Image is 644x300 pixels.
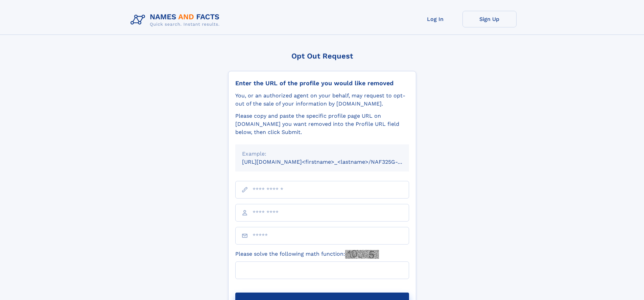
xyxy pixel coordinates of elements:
[235,250,379,259] label: Please solve the following math function:
[228,52,416,60] div: Opt Out Request
[235,112,409,136] div: Please copy and paste the specific profile page URL on [DOMAIN_NAME] you want removed into the Pr...
[128,11,225,29] img: Logo Names and Facts
[235,79,409,87] div: Enter the URL of the profile you would like removed
[462,11,517,27] a: Sign Up
[242,150,402,158] div: Example:
[408,11,462,27] a: Log In
[242,159,422,165] small: [URL][DOMAIN_NAME]<firstname>_<lastname>/NAF325G-xxxxxxxx
[235,92,409,108] div: You, or an authorized agent on your behalf, may request to opt-out of the sale of your informatio...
